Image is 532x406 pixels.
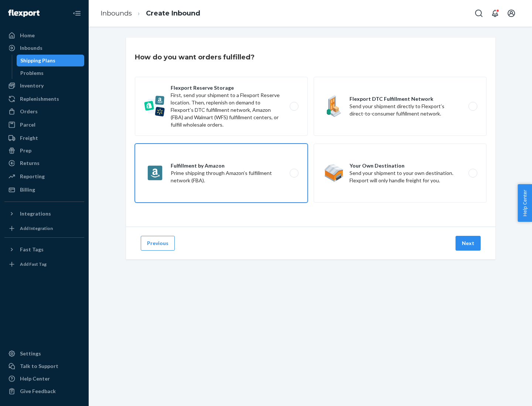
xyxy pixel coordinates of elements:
[20,186,35,193] div: Billing
[456,236,481,251] button: Next
[95,3,206,24] ol: breadcrumbs
[20,159,40,167] div: Returns
[4,223,84,234] a: Add Integration
[4,348,84,359] a: Settings
[17,55,85,66] a: Shipping Plans
[20,350,41,357] div: Settings
[504,6,519,21] button: Open account menu
[4,258,84,270] a: Add Fast Tag
[20,69,44,77] div: Problems
[518,184,532,222] button: Help Center
[135,52,255,62] h3: How do you want orders fulfilled?
[4,42,84,54] a: Inbounds
[4,30,84,41] a: Home
[141,236,175,251] button: Previous
[20,147,31,154] div: Prep
[8,10,40,17] img: Flexport logo
[20,225,53,231] div: Add Integration
[20,210,51,217] div: Integrations
[4,171,84,182] a: Reporting
[4,119,84,131] a: Parcel
[4,106,84,117] a: Orders
[4,184,84,196] a: Billing
[20,173,45,180] div: Reporting
[20,95,59,103] div: Replenishments
[20,388,56,395] div: Give Feedback
[20,57,55,64] div: Shipping Plans
[4,360,84,372] a: Talk to Support
[69,6,84,21] button: Close Navigation
[17,67,85,79] a: Problems
[146,9,200,17] a: Create Inbound
[4,373,84,385] a: Help Center
[488,6,502,21] button: Open notifications
[4,157,84,169] a: Returns
[4,80,84,92] a: Inventory
[100,9,132,17] a: Inbounds
[4,93,84,105] a: Replenishments
[471,6,486,21] button: Open Search Box
[20,246,44,253] div: Fast Tags
[20,44,42,52] div: Inbounds
[20,121,35,128] div: Parcel
[20,108,38,115] div: Orders
[4,145,84,156] a: Prep
[20,362,58,370] div: Talk to Support
[4,385,84,397] button: Give Feedback
[20,32,35,39] div: Home
[4,132,84,144] a: Freight
[4,208,84,220] button: Integrations
[20,375,50,382] div: Help Center
[4,244,84,255] button: Fast Tags
[20,82,44,89] div: Inventory
[20,261,47,267] div: Add Fast Tag
[20,134,38,142] div: Freight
